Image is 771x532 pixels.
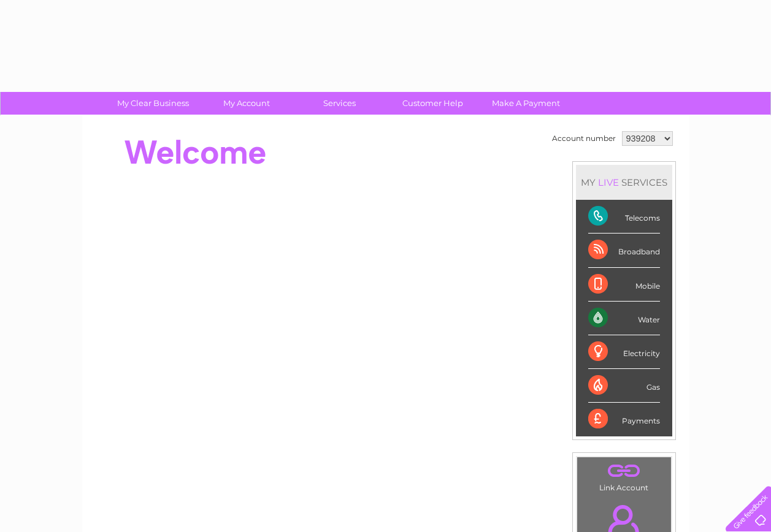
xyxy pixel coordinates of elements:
a: Services [289,92,390,115]
div: Broadband [588,234,660,267]
a: Customer Help [382,92,483,115]
a: My Clear Business [102,92,204,115]
div: MY SERVICES [576,165,672,200]
div: Telecoms [588,200,660,234]
a: Make A Payment [475,92,577,115]
div: Electricity [588,335,660,369]
div: LIVE [596,177,621,188]
div: Water [588,302,660,335]
td: Link Account [577,457,672,495]
a: . [580,460,668,482]
a: My Account [196,92,297,115]
td: Account number [549,128,619,149]
div: Mobile [588,268,660,302]
div: Gas [588,369,660,403]
div: Payments [588,403,660,436]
